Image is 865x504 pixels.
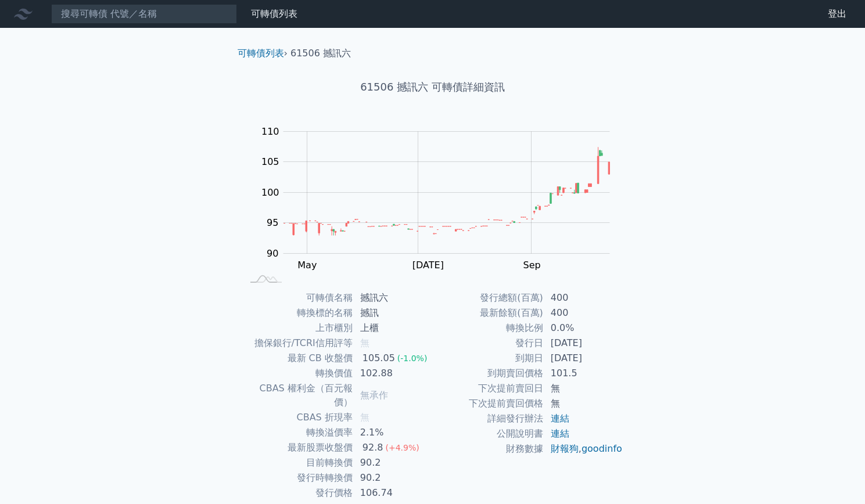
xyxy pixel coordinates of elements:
td: 上櫃 [353,321,433,336]
a: 財報狗 [551,443,579,454]
td: 無 [544,381,623,396]
td: 發行日 [433,336,544,351]
td: 下次提前賣回日 [433,381,544,396]
td: CBAS 折現率 [242,410,353,425]
a: 登出 [819,5,856,23]
td: 102.88 [353,366,433,381]
span: (+4.9%) [385,443,419,452]
span: 無 [360,337,369,348]
td: [DATE] [544,336,623,351]
tspan: 90 [267,248,278,259]
tspan: May [297,260,317,271]
a: goodinfo [582,443,622,454]
td: 發行總額(百萬) [433,290,544,305]
div: 105.05 [360,351,397,365]
tspan: [DATE] [412,260,444,271]
td: 400 [544,305,623,321]
td: 公開說明書 [433,426,544,441]
span: 無承作 [360,390,388,401]
td: 到期賣回價格 [433,366,544,381]
td: 撼訊 [353,305,433,321]
li: 61506 撼訊六 [290,46,351,60]
td: 目前轉換價 [242,455,353,470]
a: 可轉債列表 [251,8,297,19]
td: 轉換價值 [242,366,353,381]
a: 連結 [551,413,569,424]
td: 上市櫃別 [242,321,353,336]
td: 下次提前賣回價格 [433,396,544,411]
td: 財務數據 [433,441,544,456]
span: (-1.0%) [397,354,428,363]
td: 發行價格 [242,485,353,501]
tspan: 105 [261,156,279,167]
g: Chart [255,126,627,271]
td: 發行時轉換價 [242,470,353,485]
td: 詳細發行辦法 [433,411,544,426]
tspan: 95 [267,217,278,228]
td: 90.2 [353,470,433,485]
span: 無 [360,412,369,423]
td: 最新餘額(百萬) [433,305,544,321]
td: 可轉債名稱 [242,290,353,305]
td: [DATE] [544,351,623,366]
td: 最新 CB 收盤價 [242,351,353,366]
td: 106.74 [353,485,433,501]
td: , [544,441,623,456]
h1: 61506 撼訊六 可轉債詳細資訊 [228,79,637,95]
tspan: 110 [261,126,279,137]
td: 2.1% [353,425,433,440]
td: 撼訊六 [353,290,433,305]
td: 到期日 [433,351,544,366]
td: 轉換比例 [433,321,544,336]
td: 轉換溢價率 [242,425,353,440]
td: 0.0% [544,321,623,336]
tspan: Sep [523,260,540,271]
td: 擔保銀行/TCRI信用評等 [242,336,353,351]
li: › [238,46,288,60]
td: 400 [544,290,623,305]
a: 可轉債列表 [238,48,284,59]
td: 101.5 [544,366,623,381]
div: 92.8 [360,441,386,455]
td: 90.2 [353,455,433,470]
td: 轉換標的名稱 [242,305,353,321]
td: 最新股票收盤價 [242,440,353,455]
td: CBAS 權利金（百元報價） [242,381,353,410]
input: 搜尋可轉債 代號／名稱 [51,4,237,24]
tspan: 100 [261,187,279,198]
a: 連結 [551,428,569,439]
td: 無 [544,396,623,411]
